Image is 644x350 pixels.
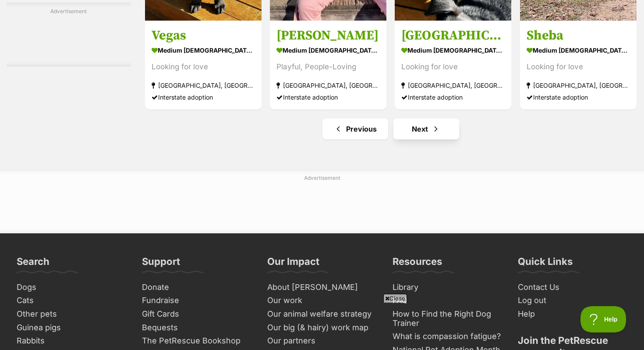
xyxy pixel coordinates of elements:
h3: Sheba [527,27,630,44]
h3: Quick Links [518,255,573,273]
a: Our work [264,294,380,307]
h3: [GEOGRAPHIC_DATA] [401,27,505,44]
a: Vegas medium [DEMOGRAPHIC_DATA] Dog Looking for love [GEOGRAPHIC_DATA], [GEOGRAPHIC_DATA] Interst... [145,21,262,110]
h3: Resources [393,255,442,273]
a: [GEOGRAPHIC_DATA] medium [DEMOGRAPHIC_DATA] Dog Looking for love [GEOGRAPHIC_DATA], [GEOGRAPHIC_D... [395,21,511,110]
a: FAQ [389,294,506,307]
h3: Our Impact [267,255,319,273]
strong: medium [DEMOGRAPHIC_DATA] Dog [152,44,255,57]
iframe: Help Scout Beacon - Open [580,306,626,332]
iframe: Advertisement [110,306,534,346]
strong: [GEOGRAPHIC_DATA], [GEOGRAPHIC_DATA] [401,79,505,91]
a: Fundraise [138,294,255,307]
div: Interstate adoption [527,91,630,103]
h3: [PERSON_NAME] [276,27,380,44]
h3: Support [142,255,180,273]
a: Previous page [322,118,388,139]
div: Advertisement [7,2,131,66]
a: Help [514,307,631,321]
h3: Search [17,255,50,273]
h3: Vegas [152,27,255,44]
a: About [PERSON_NAME] [264,281,380,294]
div: Looking for love [152,61,255,73]
div: Looking for love [527,61,630,73]
span: Close [383,294,407,303]
nav: Pagination [144,118,637,139]
div: Looking for love [401,61,505,73]
a: Guinea pigs [13,321,130,335]
a: Log out [514,294,631,307]
strong: medium [DEMOGRAPHIC_DATA] Dog [527,44,630,57]
a: Library [389,281,506,294]
div: Interstate adoption [401,91,505,103]
strong: [GEOGRAPHIC_DATA], [GEOGRAPHIC_DATA] [276,79,380,91]
a: Contact Us [514,281,631,294]
a: [PERSON_NAME] medium [DEMOGRAPHIC_DATA] Dog Playful, People-Loving [GEOGRAPHIC_DATA], [GEOGRAPHIC... [270,21,386,110]
strong: [GEOGRAPHIC_DATA], [GEOGRAPHIC_DATA] [527,79,630,91]
strong: medium [DEMOGRAPHIC_DATA] Dog [401,44,505,57]
div: Interstate adoption [152,91,255,103]
a: Donate [138,281,255,294]
strong: medium [DEMOGRAPHIC_DATA] Dog [276,44,380,57]
a: Rabbits [13,334,130,348]
a: Sheba medium [DEMOGRAPHIC_DATA] Dog Looking for love [GEOGRAPHIC_DATA], [GEOGRAPHIC_DATA] Interst... [520,21,637,110]
a: Cats [13,294,130,307]
strong: [GEOGRAPHIC_DATA], [GEOGRAPHIC_DATA] [152,79,255,91]
a: Dogs [13,281,130,294]
div: Playful, People-Loving [276,61,380,73]
a: Other pets [13,307,130,321]
div: Interstate adoption [276,91,380,103]
a: Next page [393,118,459,139]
